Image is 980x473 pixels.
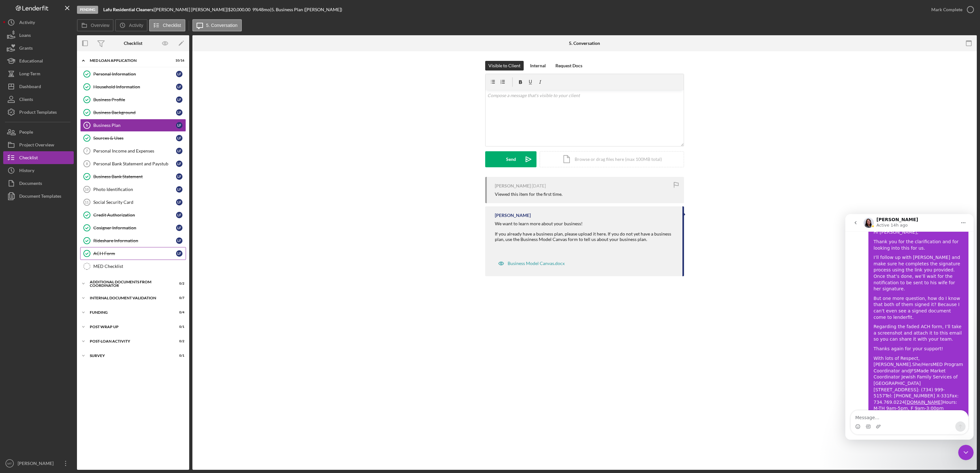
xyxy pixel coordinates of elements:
iframe: Intercom live chat [845,214,974,440]
button: Overview [77,19,114,31]
a: Cosigner InformationLF [80,221,186,234]
button: Project Overview [3,138,74,151]
a: 5Business PlanLF [80,119,186,132]
b: Lafu Residential Cleaners [103,7,153,12]
div: Additional Documents from Coordinator [90,280,168,287]
div: L F [176,250,182,257]
div: L F [176,173,182,180]
button: People [3,126,74,138]
iframe: Intercom live chat [958,445,974,460]
div: Personal Income and Expenses [93,148,176,154]
tspan: 11 [85,200,89,204]
button: Clients [3,93,74,106]
text: MT [7,462,12,465]
div: Checklist [124,41,142,46]
a: Credit AuthorizationLF [80,209,186,221]
div: Funding [90,311,168,314]
div: Internal Document Validation [90,296,168,300]
button: Activity [3,16,74,29]
div: Business Bank Statement [93,174,176,179]
div: Viewed this item for the first time. [495,192,562,197]
a: Business BackgroundLF [80,106,186,119]
div: Send [506,151,516,167]
tspan: 8 [86,162,88,166]
button: Send [485,151,536,167]
button: Product Templates [3,106,74,119]
div: 0 / 4 [173,311,184,314]
div: L F [176,135,182,141]
div: But one more question, how do I know that both of them signed it? Because I can't even see a sign... [28,81,118,106]
div: Business Plan [93,123,176,128]
textarea: Message… [5,196,123,207]
button: Send a message… [110,207,120,218]
label: Activity [129,23,143,28]
div: People [19,126,33,140]
div: Social Security Card [93,200,176,205]
div: L F [176,161,182,167]
button: Document Templates [3,190,74,203]
div: Regarding the faded ACH form, I’ll take a screenshot and attach it to this email so you can share... [28,110,118,129]
div: [PERSON_NAME] [495,183,531,188]
a: MED Checklist [80,260,186,273]
div: Sources & Uses [93,136,176,141]
div: L F [176,212,182,218]
div: Hi [PERSON_NAME],Thank you for the clarification and for looking into this for us.I’ll follow up ... [23,11,123,239]
button: Visible to Client [485,61,524,71]
div: Mibrak says… [5,11,123,246]
div: Long-Term [19,67,40,82]
div: Grants [19,42,33,56]
div: Post-Loan Activity [90,339,168,343]
div: Pending [77,6,98,14]
div: L F [176,199,182,205]
div: Business Profile [93,97,176,102]
button: Gif picker [20,210,25,215]
div: Checklist [19,151,38,166]
div: Personal Information [93,71,176,77]
div: L F [176,237,182,244]
div: Loans [19,29,31,43]
div: Rideshare Information [93,238,176,243]
a: Personal InformationLF [80,68,186,80]
div: 0 / 2 [173,282,184,286]
div: Activity [19,16,35,30]
button: Educational [3,54,74,67]
div: Dashboard [19,80,41,95]
div: 5. Conversation [569,41,600,46]
div: I’ll follow up with [PERSON_NAME] and make sure he completes the signature process using the link... [28,40,118,78]
div: $20,000.00 [228,7,252,12]
div: MED Loan Application [90,59,168,62]
div: 0 / 2 [173,339,184,343]
button: Dashboard [3,80,74,93]
label: 5. Conversation [206,23,238,28]
button: Loans [3,29,74,42]
tspan: 7 [86,149,88,153]
div: L F [176,225,182,231]
div: Credit Authorization [93,212,176,218]
div: Household Information [93,84,176,89]
div: Educational [19,54,43,69]
div: | 5. Business Plan ([PERSON_NAME]) [270,7,342,12]
div: We want to learn more about your business! If you already have a business plan, please upload it ... [495,221,676,242]
button: Checklist [3,151,74,164]
div: Documents [19,177,42,191]
div: L F [176,71,182,77]
a: 10Photo IdentificationLF [80,183,186,196]
a: 8Personal Bank Statement and PaystubLF [80,157,186,170]
div: Thank you for the clarification and for looking into this for us. [28,25,118,37]
label: Overview [91,23,109,28]
button: Request Docs [552,61,586,71]
a: Long-Term [3,67,74,80]
button: Business Model Canvas.docx [495,257,568,270]
button: History [3,164,74,177]
button: Checklist [149,19,185,31]
div: L F [176,148,182,154]
a: Documents [3,177,74,190]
